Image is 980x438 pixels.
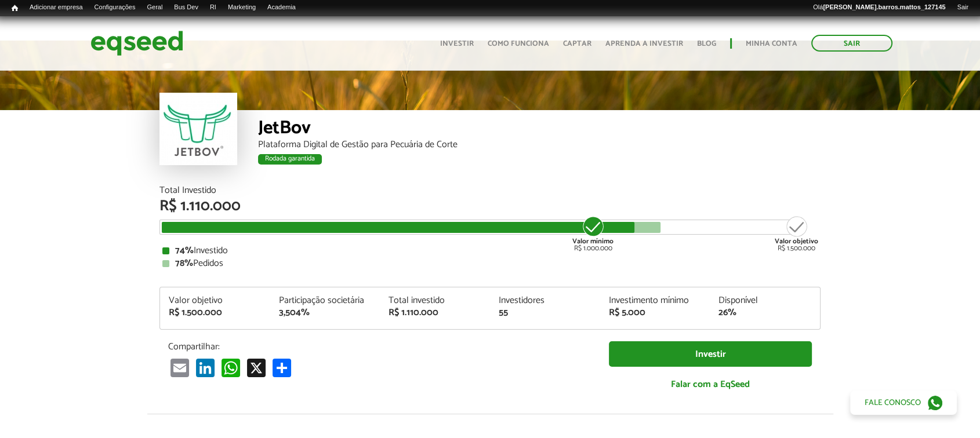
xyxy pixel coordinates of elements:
a: Compartilhar [270,358,293,377]
span: Início [12,4,18,12]
a: Adicionar empresa [24,3,89,12]
div: 55 [499,308,591,317]
strong: [PERSON_NAME].barros.mattos_127145 [823,3,945,10]
div: R$ 1.110.000 [389,308,481,317]
div: 3,504% [279,308,372,317]
a: Academia [262,3,302,12]
div: R$ 1.000.000 [571,215,615,252]
a: Início [6,3,24,14]
p: Compartilhar: [168,341,591,352]
a: Aprenda a investir [605,40,683,48]
a: Email [168,358,191,377]
a: Captar [563,40,591,48]
div: R$ 5.000 [609,308,702,317]
a: Falar com a EqSeed [609,373,812,396]
div: R$ 1.500.000 [169,308,262,317]
a: Sair [951,3,974,12]
strong: 74% [175,243,194,258]
div: Investidores [499,296,591,305]
div: 26% [718,308,811,317]
a: Minha conta [746,40,797,48]
a: Blog [697,40,716,48]
div: Plataforma Digital de Gestão para Pecuária de Corte [258,140,821,149]
strong: Valor objetivo [775,236,818,247]
div: Investido [162,246,818,256]
a: Como funciona [488,40,549,48]
a: X [245,358,268,377]
img: EqSeed [90,28,183,59]
div: Participação societária [279,296,372,305]
a: Marketing [222,3,262,12]
div: Total Investido [159,186,821,195]
a: Olá[PERSON_NAME].barros.mattos_127145 [807,3,951,12]
a: RI [204,3,222,12]
a: Investir [440,40,474,48]
a: Configurações [89,3,141,12]
div: Investimento mínimo [609,296,702,305]
div: Rodada garantida [258,154,322,165]
div: Total investido [389,296,481,305]
div: Valor objetivo [169,296,262,305]
a: Sair [811,35,892,52]
strong: Valor mínimo [572,236,614,247]
a: LinkedIn [194,358,217,377]
a: Fale conosco [850,390,957,415]
a: Bus Dev [168,3,204,12]
a: Geral [141,3,168,12]
div: Pedidos [162,259,818,268]
strong: 78% [175,256,193,271]
div: Disponível [718,296,811,305]
div: JetBov [258,119,821,140]
a: WhatsApp [219,358,242,377]
div: R$ 1.110.000 [159,199,821,214]
a: Investir [609,341,812,367]
div: R$ 1.500.000 [775,215,818,252]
